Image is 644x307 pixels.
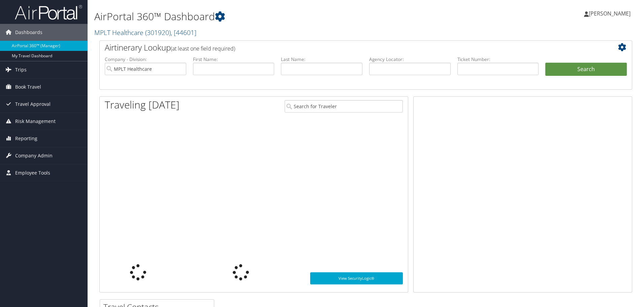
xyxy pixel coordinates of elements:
[15,147,53,164] span: Company Admin
[171,28,196,37] span: , [ 44601 ]
[15,61,27,78] span: Trips
[457,56,539,63] label: Ticket Number:
[15,79,41,95] span: Book Travel
[584,3,637,24] a: [PERSON_NAME]
[369,56,451,63] label: Agency Locator:
[105,42,582,53] h2: Airtinerary Lookup
[285,100,403,113] input: Search for Traveler
[589,10,631,17] span: [PERSON_NAME]
[15,164,50,181] span: Employee Tools
[193,56,275,63] label: First Name:
[15,4,82,20] img: airportal-logo.png
[94,9,456,24] h1: AirPortal 360™ Dashboard
[94,28,196,37] a: MPLT Healthcare
[15,96,51,113] span: Travel Approval
[15,24,42,41] span: Dashboards
[171,45,235,52] span: (at least one field required)
[281,56,362,63] label: Last Name:
[15,130,37,147] span: Reporting
[310,272,403,284] a: View SecurityLogic®
[105,56,186,63] label: Company - Division:
[145,28,171,37] span: ( 301920 )
[105,98,180,112] h1: Traveling [DATE]
[545,63,627,76] button: Search
[15,113,56,130] span: Risk Management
